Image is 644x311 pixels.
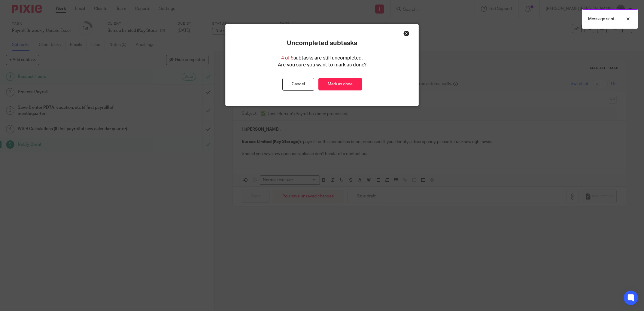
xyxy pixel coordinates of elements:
[287,39,357,47] p: Uncompleted subtasks
[588,16,615,22] p: Message sent.
[278,62,366,69] p: Are you sure you want to mark as done?
[281,55,363,62] p: subtasks are still uncompleted.
[282,78,314,91] button: Cancel
[281,56,293,60] span: 4 of 5
[318,78,362,91] a: Mark as done
[403,30,409,36] div: Close this dialog window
